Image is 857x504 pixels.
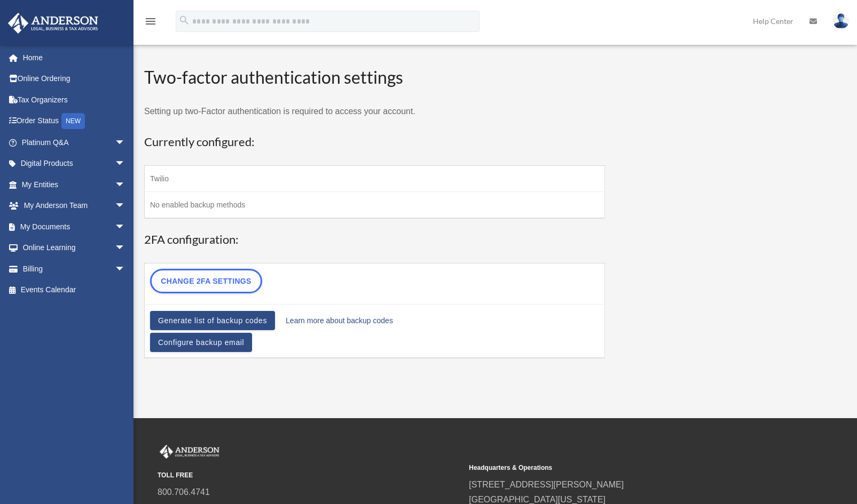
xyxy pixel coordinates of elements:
[286,313,393,328] a: Learn more about backup codes
[7,258,141,279] a: Billingarrow_drop_down
[145,166,605,192] td: Twilio
[150,269,262,293] a: Change 2FA settings
[115,132,136,154] span: arrow_drop_down
[144,134,605,150] h3: Currently configured:
[145,192,605,219] td: No enabled backup methods
[144,19,157,28] a: menu
[7,68,141,90] a: Online Ordering
[115,174,136,196] span: arrow_drop_down
[5,13,101,34] img: Anderson Advisors Platinum Portal
[150,311,275,330] a: Generate list of backup codes
[115,258,136,280] span: arrow_drop_down
[7,47,141,68] a: Home
[469,462,773,474] small: Headquarters & Operations
[144,66,605,90] h2: Two-factor authentication settings
[7,174,141,195] a: My Entitiesarrow_drop_down
[7,153,141,174] a: Digital Productsarrow_drop_down
[833,13,849,29] img: User Pic
[158,445,222,459] img: Anderson Advisors Platinum Portal
[7,89,141,110] a: Tax Organizers
[158,487,210,497] a: 800.706.4741
[115,216,136,238] span: arrow_drop_down
[115,195,136,217] span: arrow_drop_down
[144,231,605,248] h3: 2FA configuration:
[115,153,136,175] span: arrow_drop_down
[144,104,605,119] p: Setting up two-Factor authentication is required to access your account.
[7,132,141,153] a: Platinum Q&Aarrow_drop_down
[7,216,141,237] a: My Documentsarrow_drop_down
[144,15,157,28] i: menu
[115,237,136,259] span: arrow_drop_down
[469,495,606,504] a: [GEOGRAPHIC_DATA][US_STATE]
[7,110,141,132] a: Order StatusNEW
[7,195,141,217] a: My Anderson Teamarrow_drop_down
[469,480,624,489] a: [STREET_ADDRESS][PERSON_NAME]
[7,237,141,259] a: Online Learningarrow_drop_down
[7,279,141,301] a: Events Calendar
[158,470,461,481] small: TOLL FREE
[61,113,85,129] div: NEW
[178,14,190,26] i: search
[150,333,252,352] a: Configure backup email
